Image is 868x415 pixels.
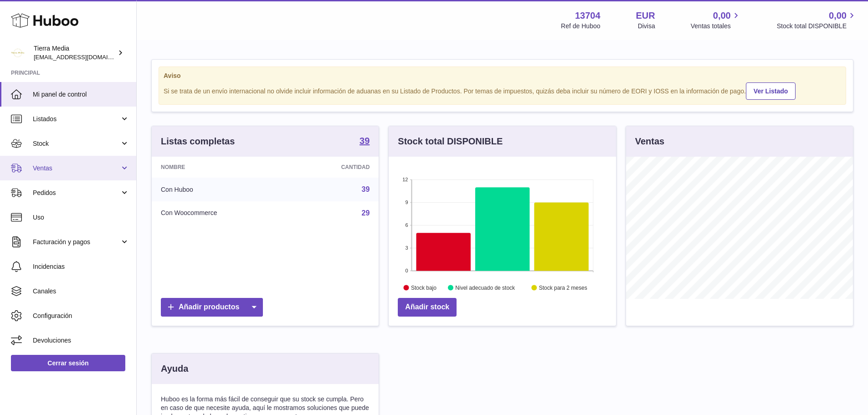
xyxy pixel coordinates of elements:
[161,135,235,148] h3: Listas completas
[164,81,841,100] div: Si se trata de un envío internacional no olvide incluir información de aduanas en su Listado de P...
[360,136,370,147] a: 39
[829,10,847,22] span: 0,00
[635,135,664,148] h3: Ventas
[34,53,134,61] span: [EMAIL_ADDRESS][DOMAIN_NAME]
[33,312,129,320] span: Configuración
[362,209,370,217] a: 29
[691,10,741,31] a: 0,00 Ventas totales
[398,135,503,148] h3: Stock total DISPONIBLE
[291,157,379,178] th: Cantidad
[777,10,857,31] a: 0,00 Stock total DISPONIBLE
[33,238,120,246] span: Facturación y pagos
[33,287,129,296] span: Canales
[360,136,370,145] strong: 39
[398,298,457,317] a: Añadir stock
[33,90,129,99] span: Mi panel de control
[33,336,129,345] span: Devoluciones
[33,164,120,173] span: Ventas
[164,72,841,80] strong: Aviso
[561,22,600,31] div: Ref de Huboo
[34,44,116,61] div: Tierra Media
[777,22,857,31] span: Stock total DISPONIBLE
[33,189,120,197] span: Pedidos
[406,245,408,251] text: 3
[406,222,408,228] text: 6
[638,22,655,31] div: Divisa
[411,285,437,291] text: Stock bajo
[33,262,129,271] span: Incidencias
[33,213,129,222] span: Uso
[539,285,587,291] text: Stock para 2 meses
[713,10,731,22] span: 0,00
[406,268,408,273] text: 0
[636,10,655,22] strong: EUR
[406,200,408,205] text: 9
[152,157,291,178] th: Nombre
[161,298,263,317] a: Añadir productos
[152,201,291,225] td: Con Woocommerce
[575,10,601,22] strong: 13704
[11,355,125,371] a: Cerrar sesión
[33,139,120,148] span: Stock
[403,177,408,182] text: 12
[746,82,796,100] a: Ver Listado
[11,46,25,60] img: internalAdmin-13704@internal.huboo.com
[152,178,291,201] td: Con Huboo
[33,115,120,123] span: Listados
[362,185,370,193] a: 39
[691,22,741,31] span: Ventas totales
[456,285,516,291] text: Nivel adecuado de stock
[161,363,188,375] h3: Ayuda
